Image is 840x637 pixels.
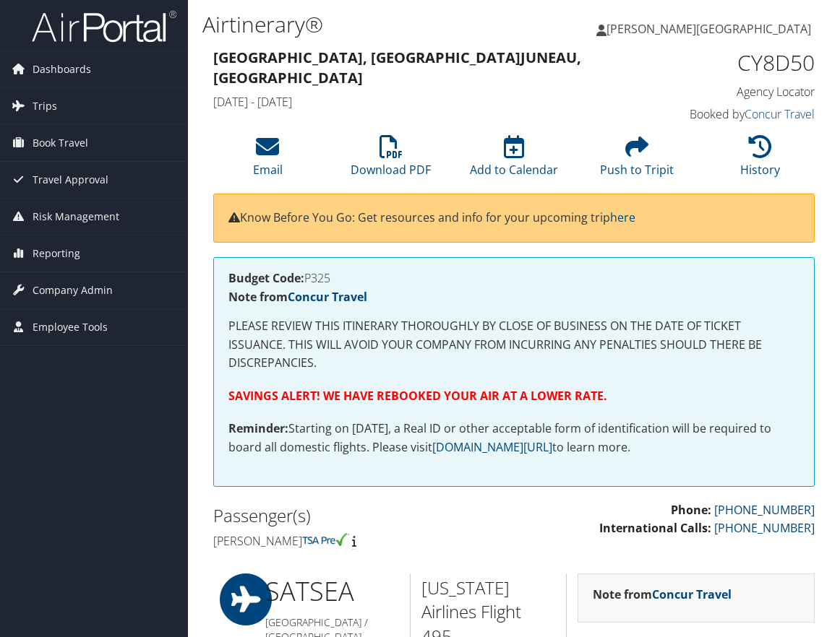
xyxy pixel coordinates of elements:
a: Concur Travel [288,289,367,305]
img: tsa-precheck.png [302,533,349,546]
a: History [740,143,780,178]
h4: Booked by [681,106,815,122]
span: Risk Management [33,199,119,235]
strong: [GEOGRAPHIC_DATA], [GEOGRAPHIC_DATA] Juneau, [GEOGRAPHIC_DATA] [213,48,581,87]
span: Dashboards [33,51,91,87]
h1: CY8D50 [681,48,815,78]
a: Add to Calendar [470,143,558,178]
img: airportal-logo.png [32,9,176,43]
a: Concur Travel [745,106,815,122]
strong: Phone: [671,502,711,518]
span: Employee Tools [33,309,108,345]
a: [PHONE_NUMBER] [714,502,815,518]
a: Email [253,143,283,178]
span: [PERSON_NAME][GEOGRAPHIC_DATA] [607,21,811,37]
span: Book Travel [33,125,88,161]
span: Company Admin [33,272,113,308]
h4: [PERSON_NAME] [213,533,503,549]
a: Push to Tripit [600,143,674,178]
p: Know Before You Go: Get resources and info for your upcoming trip [228,209,800,227]
strong: International Calls: [599,520,711,536]
p: PLEASE REVIEW THIS ITINERARY THOROUGHLY BY CLOSE OF BUSINESS ON THE DATE OF TICKET ISSUANCE. THIS... [228,317,800,373]
h4: [DATE] - [DATE] [213,94,659,110]
strong: Reminder: [228,420,288,436]
p: Starting on [DATE], a Real ID or other acceptable form of identification will be required to boar... [228,420,800,456]
a: [DOMAIN_NAME][URL] [432,439,552,455]
strong: SAVINGS ALERT! WE HAVE REBOOKED YOUR AIR AT A LOWER RATE. [228,388,607,404]
span: Reporting [33,235,80,272]
strong: Budget Code: [228,270,304,286]
span: Trips [33,88,57,124]
strong: Note from [593,586,732,602]
h1: SAT SEA [265,573,400,610]
a: Concur Travel [652,586,732,602]
span: Travel Approval [33,162,108,198]
a: [PERSON_NAME][GEOGRAPHIC_DATA] [596,7,826,51]
h4: Agency Locator [681,84,815,100]
h4: P325 [228,272,800,284]
a: here [610,209,635,225]
h1: Airtinerary® [202,9,618,40]
h2: Passenger(s) [213,503,503,528]
a: [PHONE_NUMBER] [714,520,815,536]
a: Download PDF [351,143,431,178]
strong: Note from [228,289,367,305]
